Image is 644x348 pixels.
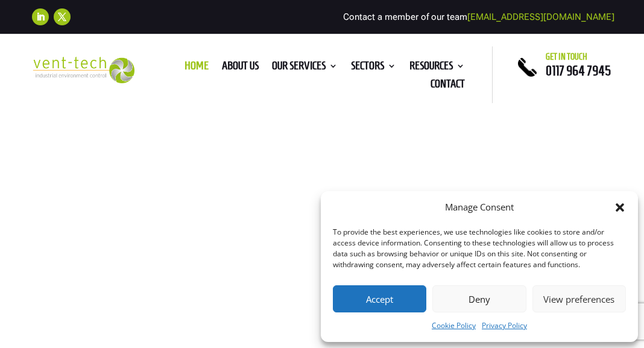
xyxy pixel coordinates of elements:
button: View preferences [532,285,626,312]
a: About us [222,62,259,75]
a: Sectors [351,62,396,75]
a: Privacy Policy [482,318,527,333]
img: 2023-09-27T08_35_16.549ZVENT-TECH---Clear-background [32,57,134,83]
a: Follow on X [54,8,71,25]
span: Contact a member of our team [343,11,614,22]
a: Follow on LinkedIn [32,8,49,25]
button: Deny [432,285,526,312]
a: Our Services [272,62,338,75]
a: Resources [409,62,465,75]
a: [EMAIL_ADDRESS][DOMAIN_NAME] [467,11,614,22]
a: 0117 964 7945 [546,63,611,78]
div: Manage Consent [445,200,514,215]
div: To provide the best experiences, we use technologies like cookies to store and/or access device i... [333,227,625,270]
a: Contact [431,80,465,93]
a: Home [185,62,209,75]
div: Close dialog [614,201,626,214]
a: Cookie Policy [432,318,476,333]
span: Get in touch [546,52,587,62]
button: Accept [333,285,426,312]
